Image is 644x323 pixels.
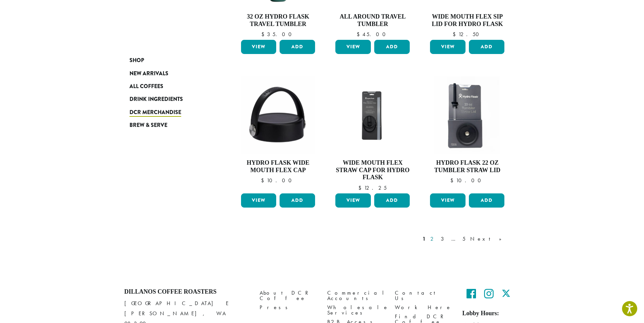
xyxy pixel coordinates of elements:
a: View [241,193,277,208]
a: View [430,40,466,54]
a: View [335,193,371,208]
bdi: 10.00 [450,177,484,184]
a: View [241,40,277,54]
a: Work Here [395,303,452,312]
span: $ [261,31,267,38]
a: 3 [439,235,448,243]
h4: All Around Travel Tumbler [334,13,411,28]
h4: Wide Mouth Flex Sip Lid for Hydro Flask [428,13,506,28]
button: Add [280,193,315,208]
span: $ [357,31,362,38]
a: Wholesale Services [327,303,385,317]
img: 22oz-Tumbler-Straw-Lid-Hydro-Flask-300x300.jpg [428,76,506,154]
span: Drink Ingredients [129,95,183,104]
h4: Hydro Flask Wide Mouth Flex Cap [239,159,317,174]
a: Press [260,303,317,312]
bdi: 35.00 [261,31,295,38]
a: Next » [469,235,508,243]
a: Hydro Flask 22 oz Tumbler Straw Lid $10.00 [428,76,506,191]
button: Add [280,40,315,54]
button: Add [374,40,410,54]
button: Add [374,193,410,208]
bdi: 12.25 [358,184,387,191]
a: View [335,40,371,54]
h4: Hydro Flask 22 oz Tumbler Straw Lid [428,159,506,174]
a: Contact Us [395,288,452,303]
a: DCR Merchandise [129,106,211,119]
a: Shop [129,54,211,67]
a: … [450,235,459,243]
button: Add [469,40,504,54]
span: DCR Merchandise [129,108,181,117]
button: Add [469,193,504,208]
img: Hydro-Flask-Wide-Mouth-Flex-Cap.jpg [241,76,315,154]
a: New Arrivals [129,67,211,80]
a: 1 [421,235,427,243]
bdi: 10.00 [261,177,295,184]
span: $ [453,31,458,38]
a: Drink Ingredients [129,93,211,106]
span: Brew & Serve [129,121,167,130]
a: 5 [461,235,467,243]
h4: 32 oz Hydro Flask Travel Tumbler [239,13,317,28]
a: Commercial Accounts [327,288,385,303]
a: 2 [429,235,437,243]
h5: Lobby Hours: [462,310,520,317]
span: Shop [129,56,144,65]
bdi: 12.50 [453,31,482,38]
a: Brew & Serve [129,119,211,132]
span: $ [358,184,364,191]
bdi: 45.00 [357,31,389,38]
a: View [430,193,466,208]
img: Hydro-FlaskF-lex-Sip-Lid-_Stock_1200x900.jpg [334,86,411,144]
span: New Arrivals [129,70,168,78]
span: $ [261,177,267,184]
a: All Coffees [129,80,211,93]
a: Wide Mouth Flex Straw Cap for Hydro Flask $12.25 [334,76,411,191]
h4: Dillanos Coffee Roasters [124,288,249,296]
a: About DCR Coffee [260,288,317,303]
span: All Coffees [129,82,163,91]
span: $ [450,177,456,184]
h4: Wide Mouth Flex Straw Cap for Hydro Flask [334,159,411,181]
a: Hydro Flask Wide Mouth Flex Cap $10.00 [239,76,317,191]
